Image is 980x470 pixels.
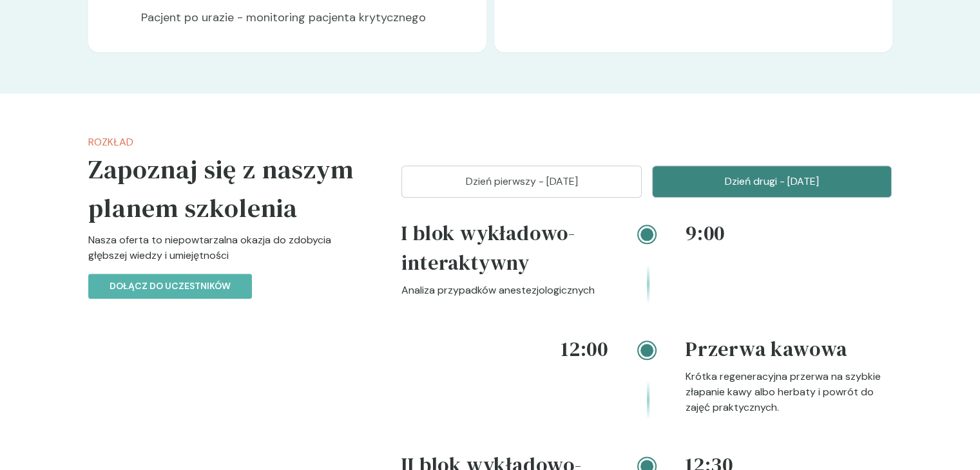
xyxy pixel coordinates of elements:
p: Krótka regeneracyjna przerwa na szybkie złapanie kawy albo herbaty i powrót do zajęć praktycznych. [686,369,892,415]
p: Dzień pierwszy - [DATE] [418,174,626,189]
button: Dzień drugi - [DATE] [652,165,892,198]
h5: Zapoznaj się z naszym planem szkolenia [88,150,361,227]
p: Dzień drugi - [DATE] [668,174,876,189]
button: Dołącz do uczestników [88,274,252,299]
p: Nasza oferta to niepowtarzalna okazja do zdobycia głębszej wiedzy i umiejętności [88,232,361,274]
p: Pacjent po urazie - monitoring pacjenta krytycznego [141,9,466,37]
h4: Przerwa kawowa [686,334,892,369]
h4: 12:00 [401,334,608,364]
p: Rozkład [88,135,361,150]
h4: I blok wykładowo-interaktywny [401,218,608,283]
h4: 9:00 [686,218,892,248]
p: Analiza przypadków anestezjologicznych [401,283,608,298]
p: Dołącz do uczestników [110,279,231,293]
a: Dołącz do uczestników [88,279,252,292]
button: Dzień pierwszy - [DATE] [401,165,642,198]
